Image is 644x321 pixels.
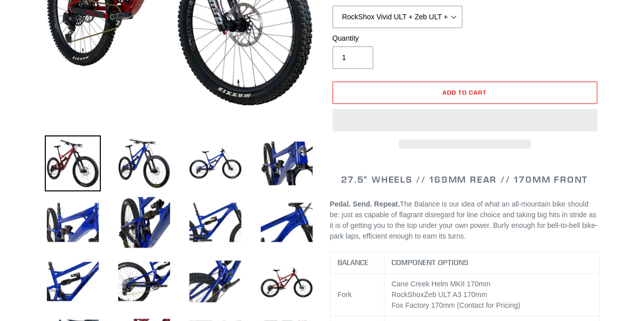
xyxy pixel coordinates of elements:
[330,174,600,185] h2: 27.5" WHEELS // 169MM REAR // 170MM FRONT
[332,81,597,104] button: Add to cart
[187,253,243,309] img: Load image into Gallery viewer, BALANCE - Complete Bike
[391,280,491,288] span: Cane Creek Helm MKII 170mm
[384,252,599,273] th: COMPONENT OPTIONS
[259,253,315,309] img: Load image into Gallery viewer, BALANCE - Complete Bike
[45,194,101,250] img: Load image into Gallery viewer, BALANCE - Complete Bike
[45,135,101,191] img: Load image into Gallery viewer, BALANCE - Complete Bike
[116,253,172,309] img: Load image into Gallery viewer, BALANCE - Complete Bike
[442,89,487,96] span: Add to cart
[259,194,315,250] img: Load image into Gallery viewer, BALANCE - Complete Bike
[330,200,400,208] b: Pedal. Send. Repeat.
[116,194,172,250] img: Load image into Gallery viewer, BALANCE - Complete Bike
[332,33,462,44] label: Quantity
[259,135,315,191] img: Load image into Gallery viewer, BALANCE - Complete Bike
[330,273,384,316] td: Fork
[330,252,384,273] th: BALANCE
[116,135,172,191] img: Load image into Gallery viewer, BALANCE - Complete Bike
[424,290,475,299] span: Zeb ULT A3 170
[187,194,243,250] img: Load image into Gallery viewer, BALANCE - Complete Bike
[45,253,101,309] img: Load image into Gallery viewer, BALANCE - Complete Bike
[330,199,600,242] p: The Balance is our idea of what an all-mountain bike should be: just as capable of flagrant disre...
[384,273,599,316] td: RockShox mm Fox Factory 170mm (Contact for Pricing)
[187,135,243,191] img: Load image into Gallery viewer, BALANCE - Complete Bike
